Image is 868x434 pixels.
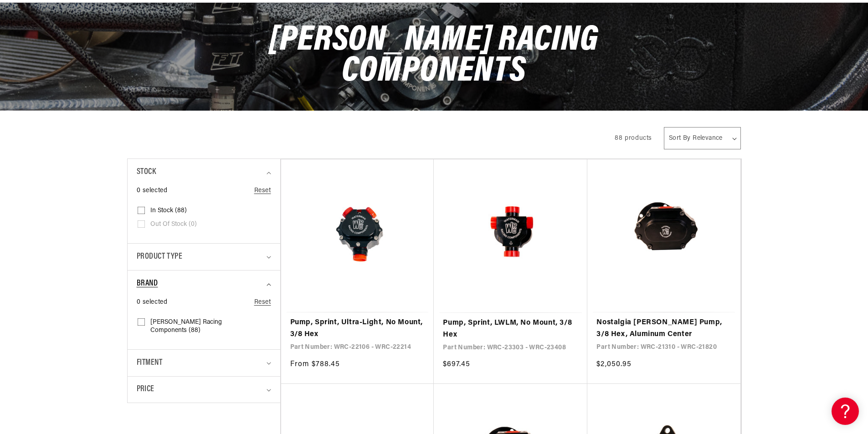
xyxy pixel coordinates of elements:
a: Pump, Sprint, LWLM, No Mount, 3/8 Hex [443,317,578,341]
a: Nostalgia [PERSON_NAME] Pump, 3/8 Hex, Aluminum Center [596,317,731,340]
span: Product type [137,250,183,264]
summary: Brand (0 selected) [137,271,271,297]
span: Brand [137,277,158,291]
span: 0 selected [137,186,168,196]
span: Fitment [137,357,163,370]
span: Stock [137,166,156,179]
summary: Stock (0 selected) [137,159,271,186]
span: 88 products [615,135,652,142]
summary: Product type (0 selected) [137,244,271,271]
span: [PERSON_NAME] Racing Components (88) [150,318,256,335]
span: In stock (88) [150,207,187,215]
span: Out of stock (0) [150,220,197,229]
span: [PERSON_NAME] Racing Components [269,23,599,90]
summary: Price [137,377,271,403]
a: Reset [254,186,271,196]
a: Pump, Sprint, Ultra-Light, No Mount, 3/8 Hex [290,317,425,340]
span: Price [137,383,154,396]
span: 0 selected [137,297,168,307]
summary: Fitment (0 selected) [137,350,271,377]
a: Reset [254,297,271,307]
